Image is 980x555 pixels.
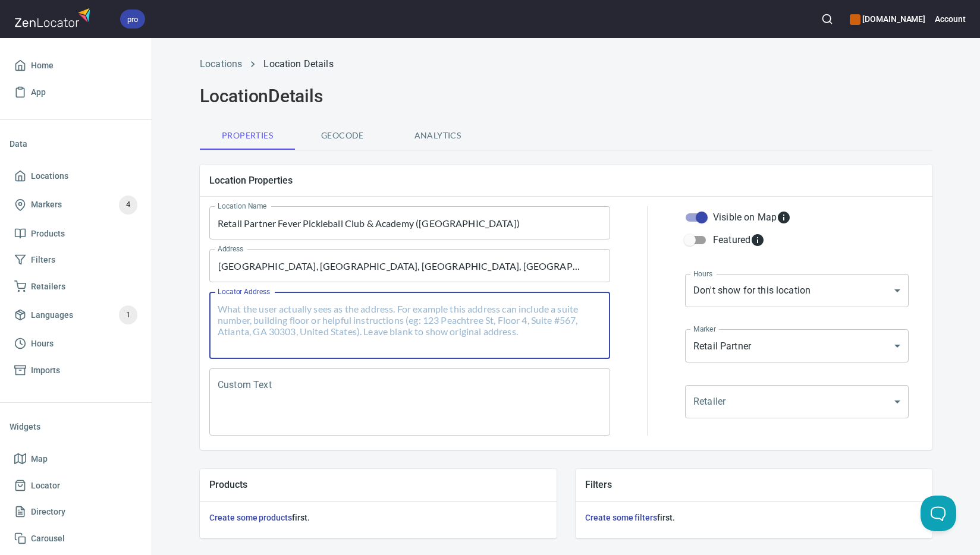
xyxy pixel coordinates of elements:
[585,511,923,524] h6: first.
[31,531,65,546] span: Carousel
[397,128,478,143] span: Analytics
[207,128,288,143] span: Properties
[209,513,292,522] a: Create some products
[31,253,55,267] span: Filters
[120,13,145,26] span: pro
[10,446,142,472] a: Map
[31,452,48,466] span: Map
[31,226,65,241] span: Products
[10,299,142,330] a: Languages1
[750,233,765,247] svg: Featured locations are moved to the top of the search results list.
[31,504,65,519] span: Directory
[935,6,966,32] button: Account
[31,308,73,323] span: Languages
[10,273,142,300] a: Retailers
[263,58,333,70] a: Location Details
[302,128,383,143] span: Geocode
[31,197,62,212] span: Markers
[814,6,840,32] button: Search
[10,52,142,79] a: Home
[777,210,791,225] svg: Whether the location is visible on the map.
[209,174,923,187] h5: Location Properties
[200,86,932,107] h2: Location Details
[10,163,142,190] a: Locations
[209,511,547,524] h6: first.
[850,12,925,26] h6: [DOMAIN_NAME]
[200,57,932,71] nav: breadcrumb
[685,385,909,418] div: ​
[14,5,94,30] img: zenlocator
[713,210,791,225] div: Visible on Map
[585,513,657,522] a: Create some filters
[31,279,65,294] span: Retailers
[10,472,142,499] a: Locator
[10,247,142,273] a: Filters
[10,412,142,441] li: Widgets
[31,336,54,351] span: Hours
[10,79,142,106] a: App
[850,6,925,32] div: Manage your apps
[31,85,46,100] span: App
[850,14,860,25] button: color-CE600E
[585,478,923,491] h5: Filters
[120,10,145,29] div: pro
[713,233,765,247] div: Featured
[10,525,142,552] a: Carousel
[10,499,142,525] a: Directory
[685,329,909,362] div: Retail Partner
[10,190,142,220] a: Markers4
[921,496,956,531] iframe: Help Scout Beacon - Open
[685,274,909,307] div: Don't show for this location
[10,330,142,357] a: Hours
[119,198,137,212] span: 4
[10,220,142,247] a: Products
[209,478,547,491] h5: Products
[31,58,54,73] span: Home
[935,12,966,26] h6: Account
[31,478,60,493] span: Locator
[31,363,60,378] span: Imports
[10,357,142,384] a: Imports
[119,308,137,322] span: 1
[10,130,142,158] li: Data
[200,58,242,70] a: Locations
[31,169,68,184] span: Locations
